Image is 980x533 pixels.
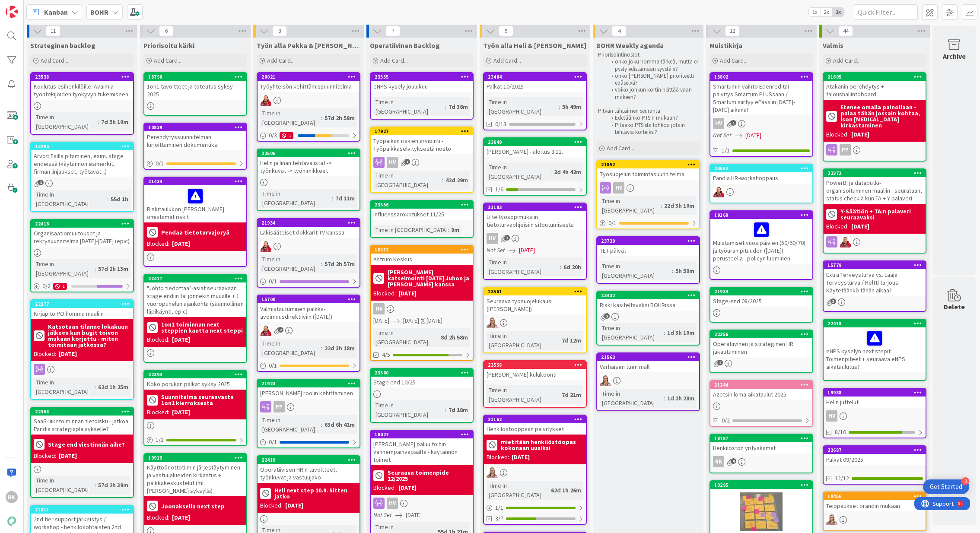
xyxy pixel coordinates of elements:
li: Pitääkö PTS:stä lohkoa jotain tehtäviä korteiksi? [607,122,699,136]
div: 7d 38m [446,102,470,111]
span: : [560,262,561,272]
span: 7 [385,26,400,36]
span: Add Card... [380,57,408,64]
div: 23556 [375,202,473,208]
li: onko joku homma tärkeä, mutta ei pysty edistämään syystä x? [607,58,699,73]
span: : [672,266,673,276]
div: 0/31 [258,130,360,141]
span: 44 [838,26,853,36]
div: 22393Koko porukan palkat syksy 2025 [144,371,246,390]
div: Liite työsopimuksiin tietoturvaohjeisiin sitoutumisesta [484,211,586,230]
div: Time in [GEOGRAPHIC_DATA] [600,196,661,215]
img: avatar [6,515,18,527]
div: 23552 [710,165,812,172]
span: 1 [404,159,410,165]
div: 20021 [261,74,360,80]
div: 23552 [714,165,812,171]
div: 22419Operatiivisen HR:n tavoitteet, työnkuvat ja vastuujako [258,456,360,483]
span: : [442,175,443,185]
span: : [661,201,662,210]
img: IH [487,467,498,478]
span: BOHR Weekly agenda [596,41,664,50]
li: onko [PERSON_NAME] prioriteetti epäselvä? [607,73,699,87]
div: 19169 [714,212,812,218]
div: 23555eNPS kysely joulukuu [371,73,473,92]
img: JS [713,186,724,197]
span: : [321,259,322,269]
span: 11 [46,26,60,36]
b: BOHR [90,8,108,16]
div: 19938 [824,389,926,397]
div: PowerBI ja dataputki-organisoituminen maaliin - seurataan, status checkiä kun TA + Y palaveri [824,177,926,204]
div: 21162Henkilöstöoppaan päivitykset [484,416,586,435]
div: [DATE] [172,239,190,248]
div: Atakanin perehdytys + taloushallintoboard [824,81,926,100]
div: 7d 11m [333,194,357,203]
div: 9m [449,225,461,235]
div: 15802 [710,73,812,81]
div: 187901on1 tavoitteet ja toteutus syksy 2025 [144,73,246,100]
span: 0/13 [495,120,506,129]
div: 20021 [258,73,360,81]
span: : [550,167,552,177]
div: 23552Pandia HR-workshoppaus [710,165,812,184]
div: 23538 [35,74,133,80]
div: JS [710,186,812,197]
div: 20021Työyhteisön kehittämissuunnitelma [258,73,360,92]
span: : [321,113,322,123]
div: 23561 [484,288,586,295]
div: 23649 [488,139,586,145]
div: 18790 [144,73,246,81]
div: [PERSON_NAME] - aloitus 3.11. [484,146,586,157]
p: Priorisointinostot: [598,51,698,58]
div: 13295 [710,481,812,489]
div: Time in [GEOGRAPHIC_DATA] [600,261,672,280]
div: 22377 [31,300,133,308]
div: Time in [GEOGRAPHIC_DATA] [373,97,445,116]
div: Time in [GEOGRAPHIC_DATA] [260,189,332,208]
div: 22d 3h 10m [662,201,697,210]
b: [PERSON_NAME] katselmointi [DATE] Juhon ja [PERSON_NAME] kanssa [388,269,470,287]
span: 3x [832,8,844,16]
div: 23739TET-päivät [597,237,699,256]
div: Time in [GEOGRAPHIC_DATA] [34,190,107,209]
img: JS [260,325,271,336]
div: IH [484,467,586,478]
div: Time in [GEOGRAPHIC_DATA] [373,171,442,190]
div: RK [710,456,812,467]
div: 21563 [597,353,699,361]
b: Etenee omalla painollaan - palaa tähän jossain kohtaa, ison [MEDICAL_DATA] kirkastaminen [840,104,923,128]
div: Time in [GEOGRAPHIC_DATA] [34,112,98,131]
div: 22419 [258,456,360,464]
div: 23556Influenssarokotukset 11/25 [371,201,473,220]
div: 18027[PERSON_NAME] paluu töihin vanhempainvapaalta - käytännön toimet [371,431,473,465]
div: 1 [280,132,293,139]
div: 13296 [31,143,133,150]
span: Add Card... [833,57,861,64]
span: 8 [272,26,287,36]
div: 22372 [824,169,926,177]
div: 0/1 [258,437,360,447]
div: 19456Teippaukset brändin mukaan [824,492,926,511]
div: 22416Organisaatiomuutokset ja rekrysuunnitelma [DATE]-[DATE] (epic) [31,220,133,247]
span: Add Card... [607,144,634,152]
div: 23432 [597,292,699,299]
span: Add Card... [493,57,521,64]
div: Työpaikan riskien arviointi - Työpaikkaselvityksestä nosto [371,135,473,154]
div: HV [710,118,812,129]
div: 5h 49m [560,102,583,111]
div: JS [824,236,926,247]
span: Add Card... [720,57,748,64]
div: 19169Muistamiset vuosipäivien (50/60/70) ja työuran pituuden ([DATE]) perusteella - policyn luominen [710,211,812,264]
div: 21434 [148,178,246,184]
div: 21695 [827,74,926,80]
div: IH [484,317,586,328]
div: 22418 [824,320,926,327]
div: Time in [GEOGRAPHIC_DATA] [487,257,560,276]
div: 15779 [824,261,926,269]
span: 2 [504,235,510,241]
div: 7d 5h 10m [99,117,130,127]
div: 23555 [371,73,473,81]
div: Time in [GEOGRAPHIC_DATA] [34,259,95,278]
div: Helin ja Iinan tehtävälistat -> työnkuvat -> työnimikkeet [258,157,360,176]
